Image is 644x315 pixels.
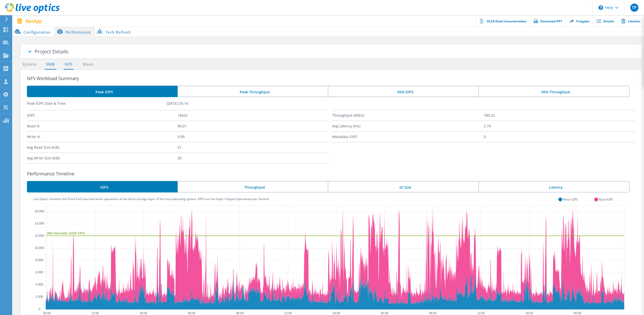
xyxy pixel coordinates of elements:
[81,61,95,68] a: Block
[178,86,328,97] li: Peak Throughput
[27,170,642,177] h3: Performance Timeline
[27,142,178,153] label: Avg Read Size (KiB)
[188,311,195,315] text: 00:00
[35,209,44,213] text: 16,000
[332,132,484,142] label: Metadata IOPS
[39,307,40,311] text: 0
[632,6,637,10] span: TP
[429,311,437,315] text: 06:00
[530,15,566,27] a: Download PPT
[328,86,478,97] li: 95% IOPS
[332,110,484,121] label: Throughput (MB/s)
[178,142,328,153] label: 51
[593,15,618,27] a: Details
[35,234,44,237] text: 12,000
[36,258,43,262] text: 8,000
[27,86,178,97] li: Peak IOPS
[43,311,51,315] text: 06:00
[27,153,178,163] label: Avg Write Size (KiB)
[91,311,99,315] text: 12:00
[36,295,43,298] text: 2,000
[618,15,644,27] a: Löschen
[25,19,42,23] span: NetApp
[178,132,328,142] label: 9.99
[27,101,167,106] label: Peak IOPS Date & Time
[236,311,244,315] text: 06:00
[476,15,530,27] a: XLSX-Datei herunterladen
[478,181,630,192] li: Latency
[167,101,306,106] label: [DATE] 05:14
[36,283,43,286] text: 4,000
[484,110,635,121] label: 789.22
[484,132,635,142] label: 0
[284,311,292,315] text: 12:00
[27,132,178,142] label: Write %
[381,311,388,315] text: 00:00
[178,110,328,121] label: 16652
[566,15,593,27] a: Freigabe
[478,86,630,97] li: 95% Throughput
[27,181,178,192] li: IOPS
[63,61,73,68] a: NFS
[27,121,178,131] label: Read %
[33,197,269,201] label: Live Optics monitors the Front End read and write operations at the block storage layer of the ho...
[139,311,147,315] text: 18:00
[599,5,603,10] svg: \n
[484,121,635,131] label: 2.74
[35,48,69,55] span: Project Details
[27,75,642,82] h3: NFS Workload Summary
[178,121,328,131] label: 90.01
[332,311,340,315] text: 18:00
[178,153,328,163] label: 20
[328,181,478,192] li: IO Size
[35,222,44,225] text: 14,000
[477,311,485,315] text: 12:00
[20,61,39,68] a: System
[599,197,613,202] label: Read IOPS
[178,181,328,192] li: Throughput
[332,121,484,131] label: Avg Latency (ms)
[27,110,178,121] label: IOPS
[5,11,60,14] a: Live Optics Dashboard
[35,246,44,250] text: 10,000
[525,311,533,315] text: 18:00
[45,61,56,68] a: SMB
[36,271,43,274] text: 6,000
[574,311,581,315] text: 00:00
[563,197,578,202] label: Write IOPS
[47,232,85,235] text: 95th Percentile 12035 IOPS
